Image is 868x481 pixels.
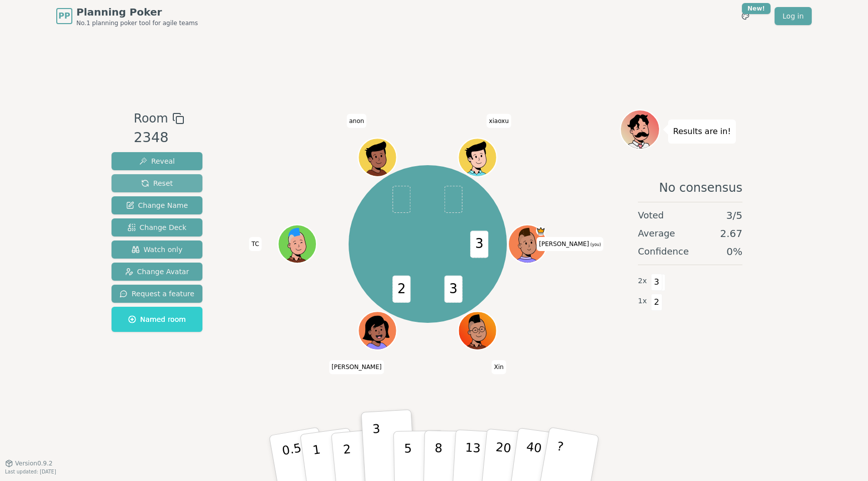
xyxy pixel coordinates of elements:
[139,156,175,166] span: Reveal
[491,360,506,374] span: Click to change your name
[638,296,647,307] span: 1 x
[736,7,754,25] button: New!
[720,226,742,240] span: 2.67
[112,240,202,259] button: Watch only
[112,218,202,236] button: Change Deck
[112,285,202,303] button: Request a feature
[112,307,202,332] button: Named room
[5,459,53,467] button: Version0.9.2
[659,180,742,196] span: No consensus
[589,243,601,247] span: (you)
[15,459,53,467] span: Version 0.9.2
[445,276,463,303] span: 3
[638,208,664,222] span: Voted
[126,200,188,210] span: Change Name
[726,208,742,222] span: 3 / 5
[76,19,198,27] span: No.1 planning poker tool for agile teams
[329,360,384,374] span: Click to change your name
[638,226,675,240] span: Average
[134,128,184,148] div: 2348
[128,222,186,232] span: Change Deck
[673,125,731,139] p: Results are in!
[58,10,70,22] span: PP
[372,422,383,476] p: 3
[471,230,489,258] span: 3
[141,178,173,188] span: Reset
[486,114,511,128] span: Click to change your name
[128,314,186,324] span: Named room
[5,469,56,474] span: Last updated: [DATE]
[56,5,198,27] a: PPPlanning PokerNo.1 planning poker tool for agile teams
[112,174,202,192] button: Reset
[651,294,663,311] span: 2
[393,276,411,303] span: 2
[249,237,262,251] span: Click to change your name
[347,114,367,128] span: Click to change your name
[132,245,183,255] span: Watch only
[536,226,546,235] span: Evan is the host
[726,245,742,259] span: 0 %
[120,289,194,299] span: Request a feature
[134,109,168,128] span: Room
[638,276,647,287] span: 2 x
[536,237,603,251] span: Click to change your name
[638,245,689,259] span: Confidence
[112,152,202,170] button: Reveal
[651,274,663,291] span: 3
[510,226,546,262] button: Click to change your avatar
[742,3,771,14] div: New!
[112,196,202,214] button: Change Name
[775,7,812,25] a: Log in
[125,267,189,277] span: Change Avatar
[112,263,202,281] button: Change Avatar
[76,5,198,19] span: Planning Poker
